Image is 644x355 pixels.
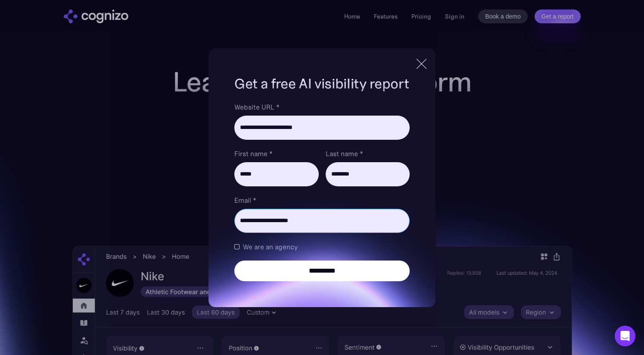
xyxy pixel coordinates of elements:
label: First name * [234,148,318,159]
div: Open Intercom Messenger [615,326,635,346]
span: We are an agency [243,242,298,252]
label: Last name * [326,148,410,159]
label: Email * [234,195,409,205]
form: Brand Report Form [234,102,409,281]
label: Website URL * [234,102,409,112]
h1: Get a free AI visibility report [234,74,409,93]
